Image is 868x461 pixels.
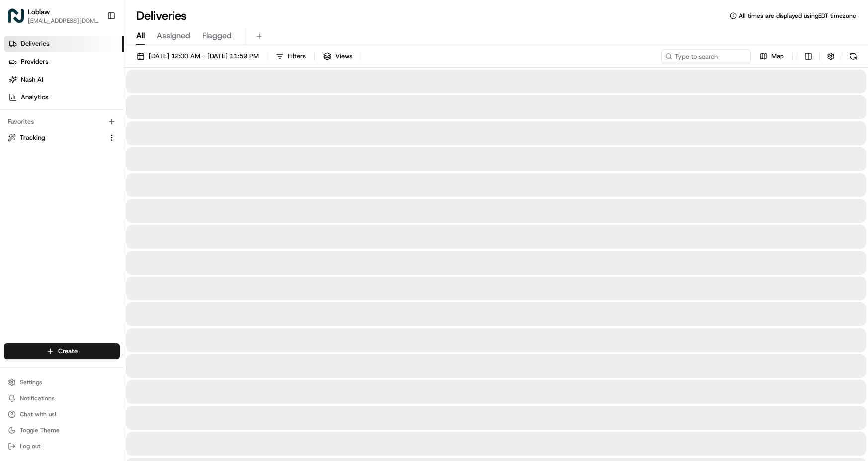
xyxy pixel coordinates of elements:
[846,49,860,63] button: Refresh
[58,347,78,356] span: Create
[20,410,56,418] span: Chat with us!
[149,52,259,61] span: [DATE] 12:00 AM - [DATE] 11:59 PM
[157,30,190,42] span: Assigned
[335,52,352,61] span: Views
[20,394,55,402] span: Notifications
[4,375,120,389] button: Settings
[136,30,145,42] span: All
[4,4,103,28] button: LoblawLoblaw[EMAIL_ADDRESS][DOMAIN_NAME]
[4,407,120,421] button: Chat with us!
[661,49,751,63] input: Type to search
[20,133,45,142] span: Tracking
[21,75,43,84] span: Nash AI
[4,36,124,52] a: Deliveries
[4,54,124,70] a: Providers
[202,30,232,42] span: Flagged
[4,90,124,105] a: Analytics
[4,343,120,359] button: Create
[739,12,856,20] span: All times are displayed using EDT timezone
[4,130,120,146] button: Tracking
[21,39,49,48] span: Deliveries
[8,8,24,24] img: Loblaw
[4,423,120,437] button: Toggle Theme
[28,17,99,25] button: [EMAIL_ADDRESS][DOMAIN_NAME]
[771,52,784,61] span: Map
[319,49,357,63] button: Views
[20,378,42,386] span: Settings
[4,72,124,88] a: Nash AI
[4,114,120,130] div: Favorites
[271,49,310,63] button: Filters
[136,8,187,24] h1: Deliveries
[28,7,50,17] button: Loblaw
[21,93,48,102] span: Analytics
[132,49,263,63] button: [DATE] 12:00 AM - [DATE] 11:59 PM
[21,57,48,66] span: Providers
[8,133,104,142] a: Tracking
[4,391,120,405] button: Notifications
[288,52,306,61] span: Filters
[755,49,788,63] button: Map
[20,426,60,434] span: Toggle Theme
[4,439,120,453] button: Log out
[20,442,40,450] span: Log out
